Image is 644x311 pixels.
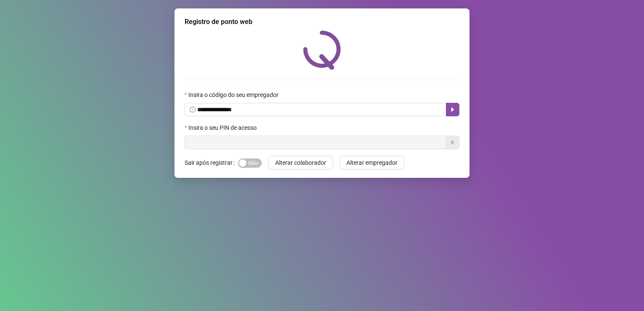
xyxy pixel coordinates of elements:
button: Alterar empregador [340,156,404,169]
span: caret-right [449,106,456,113]
span: info-circle [190,107,196,113]
label: Sair após registrar [185,156,238,169]
span: Alterar empregador [346,158,397,167]
div: Registro de ponto web [185,17,459,27]
label: Insira o seu PIN de acesso [185,123,262,132]
img: QRPoint [303,30,341,70]
label: Insira o código do seu empregador [185,90,284,99]
span: Alterar colaborador [275,158,326,167]
button: Alterar colaborador [268,156,333,169]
